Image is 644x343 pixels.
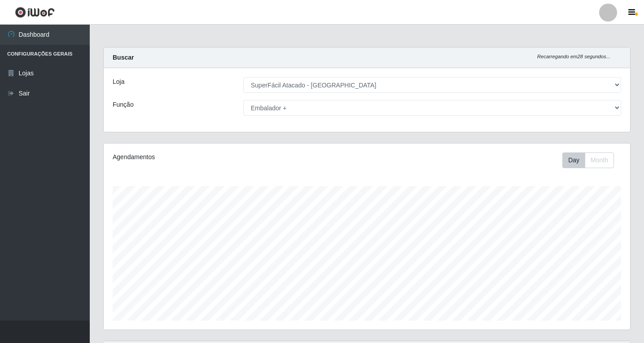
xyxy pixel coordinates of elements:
button: Month [585,152,614,168]
img: CoreUI Logo [15,7,55,18]
button: Day [562,152,585,168]
label: Função [113,100,134,109]
i: Recarregando em 28 segundos... [537,54,610,59]
div: Toolbar with button groups [562,152,621,168]
strong: Buscar [113,54,134,61]
div: Agendamentos [113,152,317,162]
div: First group [562,152,614,168]
label: Loja [113,77,124,87]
